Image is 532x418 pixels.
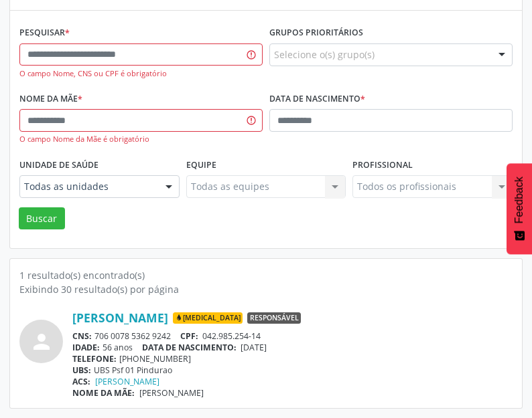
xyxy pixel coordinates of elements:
[241,342,267,353] span: [DATE]
[247,312,301,324] span: Responsável
[19,68,263,80] div: O campo Nome, CNS ou CPF é obrigatório
[269,23,363,43] label: Grupos prioritários
[72,364,513,376] div: UBS Psf 01 Pindurao
[142,342,237,353] span: DATA DE NASCIMENTO:
[72,330,513,342] div: 706 0078 5362 9242
[352,154,413,175] label: Profissional
[269,89,365,110] label: Data de nascimento
[19,89,82,110] label: Nome da mãe
[274,47,375,62] span: Selecione o(s) grupo(s)
[72,342,513,353] div: 56 anos
[180,330,198,342] span: CPF:
[186,154,216,175] label: Equipe
[29,330,54,354] i: person
[72,353,117,364] span: TELEFONE:
[19,134,263,145] div: O campo Nome da Mãe é obrigatório
[507,163,532,254] button: Feedback - Mostrar pesquisa
[513,177,525,223] span: Feedback
[72,376,90,387] span: ACS:
[95,376,159,387] a: [PERSON_NAME]
[72,330,92,342] span: CNS:
[24,180,152,193] span: Todas as unidades
[72,342,100,353] span: IDADE:
[72,364,91,376] span: UBS:
[139,387,204,399] span: [PERSON_NAME]
[72,353,513,364] div: [PHONE_NUMBER]
[202,330,261,342] span: 042.985.254-14
[19,268,513,282] div: 1 resultado(s) encontrado(s)
[19,207,65,230] button: Buscar
[19,154,98,175] label: Unidade de saúde
[19,282,513,296] div: Exibindo 30 resultado(s) por página
[19,23,70,43] label: Pesquisar
[72,310,168,325] a: [PERSON_NAME]
[72,387,135,399] span: NOME DA MÃE:
[173,312,243,324] span: [MEDICAL_DATA]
